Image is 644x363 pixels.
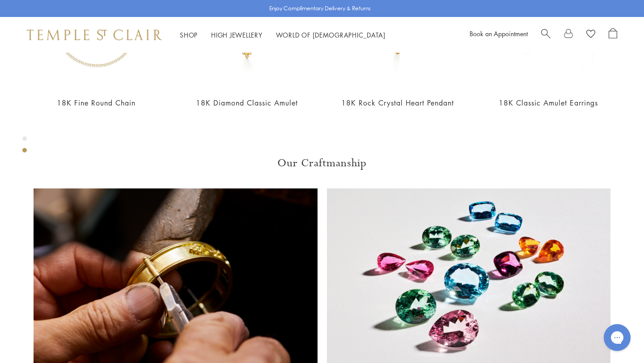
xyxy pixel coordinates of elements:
a: Search [541,28,551,42]
a: 18K Classic Amulet Earrings [499,98,598,108]
a: 18K Fine Round Chain [57,98,136,108]
nav: Main navigation [180,30,386,41]
a: View Wishlist [586,28,595,42]
img: Temple St. Clair [27,30,162,40]
a: Book an Appointment [470,29,528,38]
a: 18K Rock Crystal Heart Pendant [341,98,454,108]
a: High JewelleryHigh Jewellery [211,30,263,39]
a: ShopShop [180,30,198,39]
h3: Our Craftmanship [34,156,610,170]
p: Enjoy Complimentary Delivery & Returns [269,4,371,13]
a: 18K Diamond Classic Amulet [196,98,298,108]
a: Open Shopping Bag [609,28,617,42]
div: Product gallery navigation [22,134,27,160]
iframe: Gorgias live chat messenger [599,321,635,354]
a: World of [DEMOGRAPHIC_DATA]World of [DEMOGRAPHIC_DATA] [276,30,386,39]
